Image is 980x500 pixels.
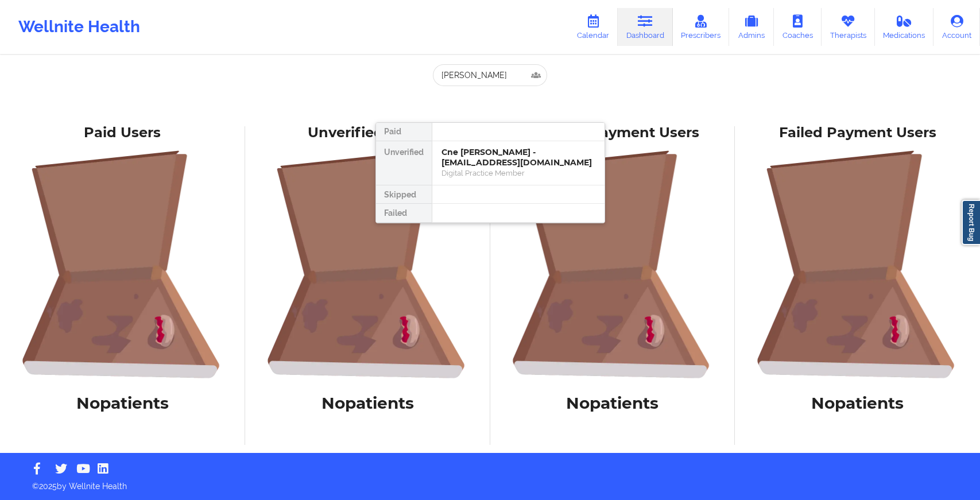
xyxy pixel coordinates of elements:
div: Paid Users [8,124,237,142]
a: Account [933,8,980,46]
img: foRBiVDZMKwAAAAASUVORK5CYII= [8,150,237,379]
h1: No patients [8,393,237,413]
div: Paid [376,123,432,141]
h1: No patients [498,393,727,413]
img: foRBiVDZMKwAAAAASUVORK5CYII= [498,150,727,379]
div: Unverified [376,141,432,186]
div: Skipped Payment Users [498,124,727,142]
div: Unverified Users [253,124,482,142]
div: Failed Payment Users [743,124,972,142]
a: Admins [729,8,774,46]
a: Report Bug [962,200,980,245]
a: Calendar [568,8,618,46]
a: Dashboard [618,8,673,46]
a: Coaches [774,8,822,46]
a: Medications [875,8,934,46]
img: foRBiVDZMKwAAAAASUVORK5CYII= [743,150,972,379]
img: foRBiVDZMKwAAAAASUVORK5CYII= [253,150,482,379]
h1: No patients [253,393,482,413]
div: Digital Practice Member [441,168,595,178]
div: Failed [376,204,432,222]
p: © 2025 by Wellnite Health [24,472,956,492]
a: Prescribers [673,8,730,46]
h1: No patients [743,393,972,413]
div: Cne [PERSON_NAME] - [EMAIL_ADDRESS][DOMAIN_NAME] [441,147,595,168]
a: Therapists [822,8,875,46]
div: Skipped [376,185,432,204]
